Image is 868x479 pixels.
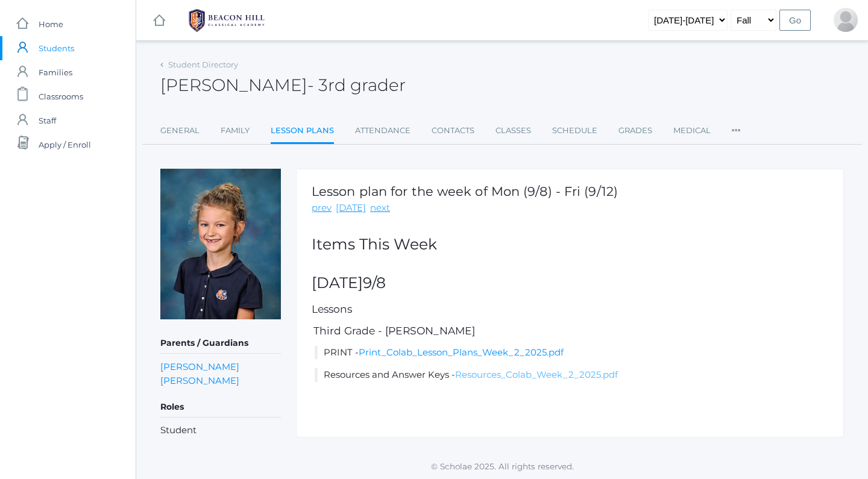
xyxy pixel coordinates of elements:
[618,119,652,143] a: Grades
[160,424,281,437] li: Student
[271,119,334,145] a: Lesson Plans
[455,369,618,380] a: Resources_Colab_Week_2_2025.pdf
[673,119,711,143] a: Medical
[432,119,474,143] a: Contacts
[312,325,828,337] h5: Third Grade - [PERSON_NAME]
[336,201,366,215] a: [DATE]
[160,76,406,95] h2: [PERSON_NAME]
[495,119,531,143] a: Classes
[39,12,63,36] span: Home
[355,119,410,143] a: Attendance
[315,368,828,382] li: Resources and Answer Keys -
[359,346,564,358] a: Print_Colab_Lesson_Plans_Week_2_2025.pdf
[136,460,868,472] p: © Scholae 2025. All rights reserved.
[39,108,56,133] span: Staff
[307,75,406,95] span: - 3rd grader
[39,133,91,157] span: Apply / Enroll
[834,8,858,32] div: Stephen Long
[160,119,200,143] a: General
[39,84,83,108] span: Classrooms
[315,346,828,360] li: PRINT -
[160,333,281,354] h5: Parents / Guardians
[39,60,72,84] span: Families
[39,36,74,60] span: Students
[312,236,828,253] h2: Items This Week
[552,119,597,143] a: Schedule
[160,374,239,387] a: [PERSON_NAME]
[312,184,618,198] h1: Lesson plan for the week of Mon (9/8) - Fri (9/12)
[363,274,386,292] span: 9/8
[312,304,828,315] h5: Lessons
[312,201,332,215] a: prev
[370,201,390,215] a: next
[160,169,281,319] img: Idella Long
[168,60,238,69] a: Student Directory
[181,5,272,36] img: BHCALogos-05-308ed15e86a5a0abce9b8dd61676a3503ac9727e845dece92d48e8588c001991.png
[160,360,239,374] a: [PERSON_NAME]
[160,397,281,418] h5: Roles
[779,10,811,31] input: Go
[221,119,250,143] a: Family
[312,275,828,292] h2: [DATE]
